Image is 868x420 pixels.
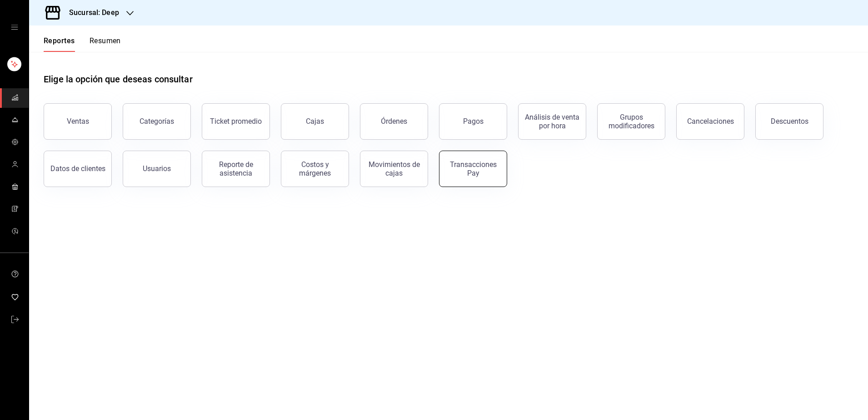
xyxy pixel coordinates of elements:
div: Grupos modificadores [603,113,659,130]
button: Reporte de asistencia [202,151,270,187]
button: Resumen [90,36,121,52]
div: Costos y márgenes [287,160,343,177]
div: Ticket promedio [210,117,262,126]
button: Ventas [44,103,112,140]
div: Categorías [140,117,174,126]
h3: Sucursal: Deep [62,7,119,18]
button: Órdenes [360,103,428,140]
div: Movimientos de cajas [366,160,422,177]
button: Reportes [44,36,75,52]
button: Costos y márgenes [281,151,349,187]
button: Pagos [439,103,507,140]
button: Análisis de venta por hora [518,103,586,140]
div: Transacciones Pay [445,160,501,177]
div: Ventas [67,117,89,126]
div: Órdenes [381,117,407,126]
button: Descuentos [755,103,823,140]
button: Cancelaciones [676,103,744,140]
div: Reporte de asistencia [208,160,264,177]
div: Cancelaciones [687,117,734,126]
div: Pagos [463,117,484,126]
a: Cajas [281,103,349,140]
div: Usuarios [143,164,171,173]
div: navigation tabs [44,36,121,52]
div: Descuentos [771,117,808,126]
button: Movimientos de cajas [360,151,428,187]
button: Grupos modificadores [597,103,665,140]
div: Datos de clientes [50,164,105,173]
button: Datos de clientes [44,151,112,187]
div: Cajas [306,116,324,127]
div: Análisis de venta por hora [524,113,580,130]
button: Categorías [123,103,191,140]
button: open drawer [11,24,18,31]
button: Usuarios [123,151,191,187]
h1: Elige la opción que deseas consultar [44,72,193,86]
button: Transacciones Pay [439,151,507,187]
button: Ticket promedio [202,103,270,140]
